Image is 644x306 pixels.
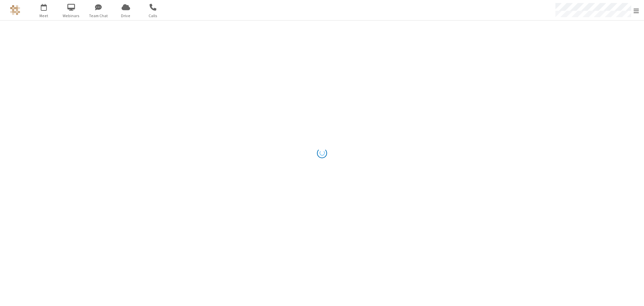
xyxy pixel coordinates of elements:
[59,13,84,19] span: Webinars
[140,13,166,19] span: Calls
[113,13,138,19] span: Drive
[10,5,20,15] img: QA Selenium DO NOT DELETE OR CHANGE
[86,13,111,19] span: Team Chat
[31,13,57,19] span: Meet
